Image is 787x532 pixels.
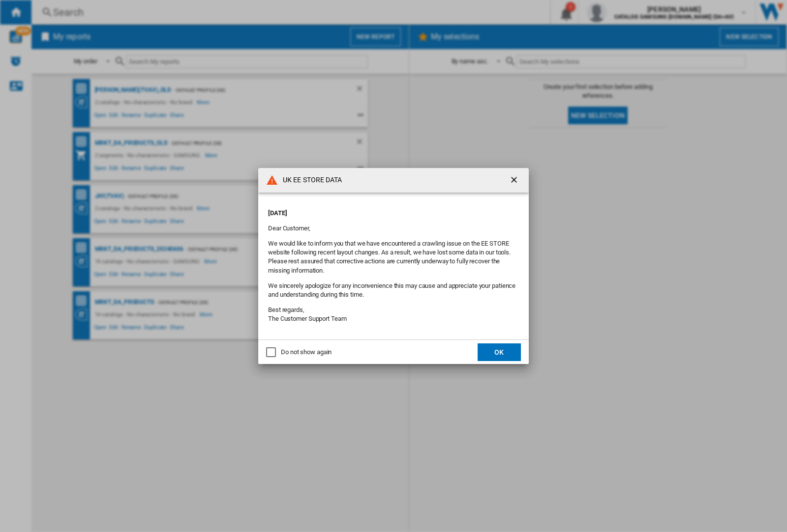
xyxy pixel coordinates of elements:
p: We would like to inform you that we have encountered a crawling issue on the EE STORE website fol... [268,239,519,275]
button: OK [478,343,521,361]
h4: UK EE STORE DATA [278,175,342,185]
md-checkbox: Do not show again [266,348,332,357]
p: Best regards, The Customer Support Team [268,306,519,323]
strong: [DATE] [268,209,287,217]
p: We sincerely apologize for any inconvenience this may cause and appreciate your patience and unde... [268,281,519,299]
div: Do not show again [281,348,332,357]
p: Dear Customer, [268,224,519,233]
button: getI18NText('BUTTONS.CLOSE_DIALOG') [505,170,525,190]
ng-md-icon: getI18NText('BUTTONS.CLOSE_DIALOG') [509,175,521,187]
